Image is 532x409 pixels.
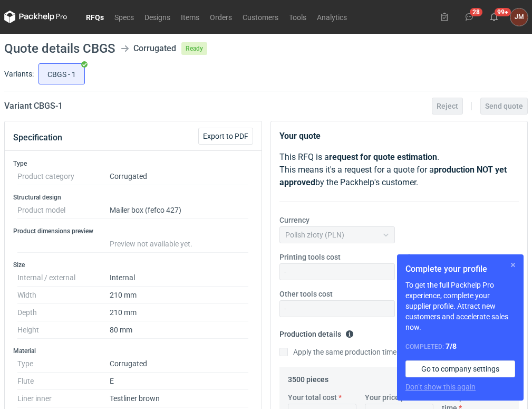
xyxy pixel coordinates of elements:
[4,42,115,55] h1: Quote details CBGS
[139,11,176,23] a: Designs
[110,355,248,373] dd: Corrugated
[205,11,237,23] a: Orders
[405,341,515,352] div: Completed:
[110,287,248,304] dd: 210 mm
[109,11,139,23] a: Specs
[405,280,515,332] p: To get the full Packhelp Pro experience, complete your supplier profile. Attract new customers an...
[461,8,478,25] button: 28
[279,151,519,189] p: This RFQ is a . This means it's a request for a quote for a by the Packhelp's customer.
[110,240,192,248] span: Preview not available yet.
[312,11,352,23] a: Analytics
[279,215,309,225] label: Currency
[110,168,248,185] dd: Corrugated
[485,102,523,110] span: Send quote
[198,128,253,145] button: Export to PDF
[284,11,312,23] a: Tools
[17,373,110,390] dt: Flute
[17,202,110,219] dt: Product model
[17,287,110,304] dt: Width
[4,100,63,112] h2: Variant CBGS - 1
[176,11,205,23] a: Items
[13,159,253,168] h3: Type
[133,42,176,55] div: Corrugated
[110,304,248,321] dd: 210 mm
[279,347,448,357] label: Apply the same production time to all quantities
[110,202,248,219] dd: Mailer box (fefco 427)
[329,152,437,162] strong: request for quote estimation
[38,63,85,84] label: CBGS - 1
[110,269,248,287] dd: Internal
[17,355,110,373] dt: Type
[405,263,515,275] h1: Complete your profile
[13,261,253,269] h3: Size
[279,326,354,338] legend: Production details
[81,11,109,23] a: RFQs
[13,347,253,355] h3: Material
[279,165,507,187] strong: production NOT yet approved
[237,11,284,23] a: Customers
[110,390,248,407] dd: Testliner brown
[365,392,427,403] label: Your price per unit
[480,98,528,115] button: Send quote
[17,304,110,321] dt: Depth
[279,289,333,299] label: Other tools cost
[203,132,248,140] span: Export to PDF
[507,259,519,271] button: Skip for now
[510,8,528,26] div: JOANNA MOCZAŁA
[288,371,328,384] legend: 3500 pieces
[288,392,337,403] label: Your total cost
[279,252,341,262] label: Printing tools cost
[403,252,441,262] label: Diecut cost
[432,98,463,115] button: Reject
[486,8,502,25] button: 99+
[13,193,253,202] h3: Structural design
[110,373,248,390] dd: E
[13,125,62,150] button: Specification
[17,321,110,339] dt: Height
[17,168,110,185] dt: Product category
[446,342,457,350] strong: 7 / 8
[181,42,207,55] span: Ready
[510,8,528,26] button: JM
[4,11,67,23] svg: Packhelp Pro
[405,360,515,377] a: Go to company settings
[405,382,476,392] button: Don’t show this again
[13,227,253,235] h3: Product dimensions preview
[17,390,110,407] dt: Liner inner
[110,321,248,339] dd: 80 mm
[279,131,321,141] strong: Your quote
[437,102,458,110] span: Reject
[17,269,110,287] dt: Internal / external
[4,69,34,79] label: Variants:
